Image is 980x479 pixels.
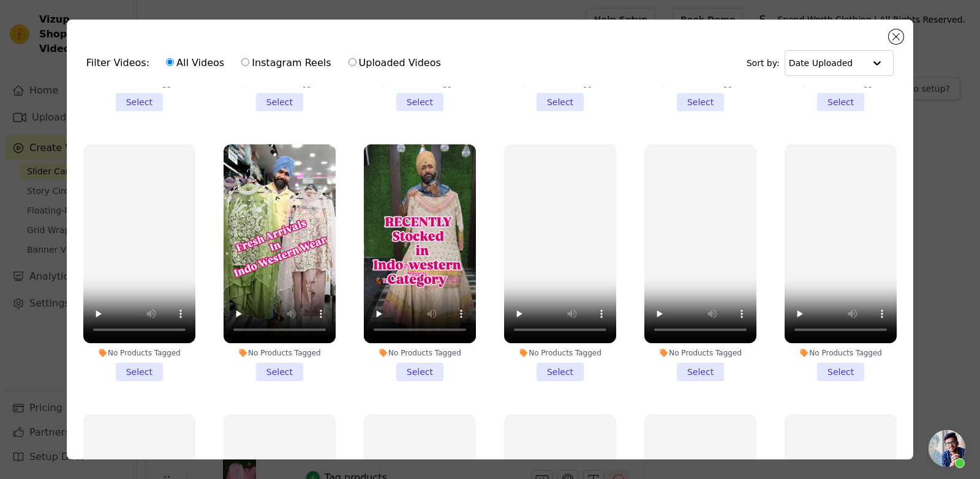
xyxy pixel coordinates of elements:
label: Uploaded Videos [348,55,442,71]
label: All Videos [165,55,225,71]
div: No Products Tagged [224,348,336,358]
div: No Products Tagged [785,348,897,358]
div: No Products Tagged [83,348,195,358]
div: No Products Tagged [504,348,616,358]
div: Filter Videos: [86,49,448,77]
label: Instagram Reels [241,55,331,71]
div: Sort by: [747,50,894,76]
div: No Products Tagged [364,348,476,358]
div: No Products Tagged [644,348,756,358]
button: Close modal [889,29,903,44]
a: Open chat [929,430,965,467]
